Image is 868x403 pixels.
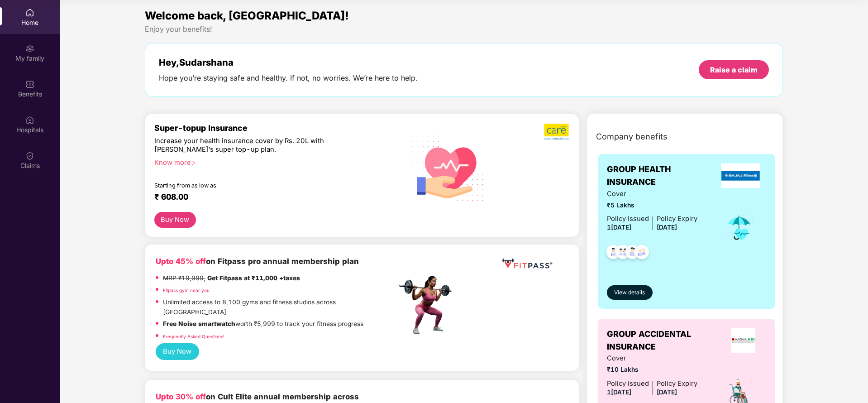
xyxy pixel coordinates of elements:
p: worth ₹5,999 to track your fitness progress [163,319,363,329]
img: svg+xml;base64,PHN2ZyB4bWxucz0iaHR0cDovL3d3dy53My5vcmcvMjAwMC9zdmciIHdpZHRoPSI0OC45NDMiIGhlaWdodD... [621,242,644,264]
img: svg+xml;base64,PHN2ZyBpZD0iQ2xhaW0iIHhtbG5zPSJodHRwOi8vd3d3LnczLm9yZy8yMDAwL3N2ZyIgd2lkdGg9IjIwIi... [25,151,34,160]
span: 1[DATE] [607,224,631,231]
button: View details [607,285,653,300]
span: [DATE] [657,389,677,396]
strong: Get Fitpass at ₹11,000 +taxes [207,274,300,282]
span: Cover [607,189,697,199]
div: Hey, Sudarshana [159,57,418,68]
img: svg+xml;base64,PHN2ZyBpZD0iQmVuZWZpdHMiIHhtbG5zPSJodHRwOi8vd3d3LnczLm9yZy8yMDAwL3N2ZyIgd2lkdGg9Ij... [25,80,34,89]
del: MRP ₹19,999, [163,274,205,282]
button: Buy Now [154,212,196,228]
span: [DATE] [657,224,677,231]
img: svg+xml;base64,PHN2ZyB4bWxucz0iaHR0cDovL3d3dy53My5vcmcvMjAwMC9zdmciIHhtbG5zOnhsaW5rPSJodHRwOi8vd3... [405,124,491,211]
span: Company benefits [596,130,668,143]
button: Buy Now [156,343,199,360]
div: Policy Expiry [657,214,697,224]
img: svg+xml;base64,PHN2ZyB4bWxucz0iaHR0cDovL3d3dy53My5vcmcvMjAwMC9zdmciIHdpZHRoPSI0OC45MTUiIGhlaWdodD... [612,242,634,264]
span: View details [614,288,645,297]
img: icon [725,213,754,243]
span: 1[DATE] [607,389,631,396]
span: ₹10 Lakhs [607,365,697,375]
img: b5dec4f62d2307b9de63beb79f102df3.png [544,123,570,140]
img: svg+xml;base64,PHN2ZyBpZD0iSG9tZSIgeG1sbnM9Imh0dHA6Ly93d3cudzMub3JnLzIwMDAvc3ZnIiB3aWR0aD0iMjAiIG... [25,8,34,17]
img: fpp.png [396,273,460,337]
a: Fitpass gym near you [163,288,210,293]
img: svg+xml;base64,PHN2ZyB4bWxucz0iaHR0cDovL3d3dy53My5vcmcvMjAwMC9zdmciIHdpZHRoPSI0OC45NDMiIGhlaWdodD... [631,242,653,264]
img: fppp.png [500,255,554,272]
div: Enjoy your benefits! [145,24,783,34]
strong: Free Noise smartwatch [163,320,235,327]
span: right [191,160,196,165]
img: svg+xml;base64,PHN2ZyB4bWxucz0iaHR0cDovL3d3dy53My5vcmcvMjAwMC9zdmciIHdpZHRoPSI0OC45NDMiIGhlaWdodD... [602,242,625,264]
a: Frequently Asked Questions! [163,334,224,339]
div: Super-topup Insurance [154,123,397,133]
p: Unlimited access to 8,100 gyms and fitness studios across [GEOGRAPHIC_DATA] [163,297,396,317]
span: Welcome back, [GEOGRAPHIC_DATA]! [145,9,349,22]
div: Policy Expiry [657,379,697,389]
div: Increase your health insurance cover by Rs. 20L with [PERSON_NAME]’s super top-up plan. [154,137,358,154]
div: ₹ 608.00 [154,192,388,203]
div: Raise a claim [710,65,758,75]
span: ₹5 Lakhs [607,201,697,211]
span: Cover [607,353,697,364]
b: Upto 30% off [156,392,206,401]
div: Policy issued [607,214,649,224]
img: svg+xml;base64,PHN2ZyBpZD0iSG9zcGl0YWxzIiB4bWxucz0iaHR0cDovL3d3dy53My5vcmcvMjAwMC9zdmciIHdpZHRoPS... [25,115,34,125]
span: GROUP ACCIDENTAL INSURANCE [607,328,720,354]
b: Upto 45% off [156,257,206,266]
div: Hope you’re staying safe and healthy. If not, no worries. We’re here to help. [159,73,418,83]
div: Starting from as low as [154,182,358,188]
img: insurerLogo [731,328,755,353]
span: GROUP HEALTH INSURANCE [607,163,715,189]
b: on Fitpass pro annual membership plan [156,257,359,266]
img: insurerLogo [721,163,760,188]
img: svg+xml;base64,PHN2ZyB3aWR0aD0iMjAiIGhlaWdodD0iMjAiIHZpZXdCb3g9IjAgMCAyMCAyMCIgZmlsbD0ibm9uZSIgeG... [25,44,34,53]
div: Policy issued [607,379,649,389]
div: Know more [154,158,391,165]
